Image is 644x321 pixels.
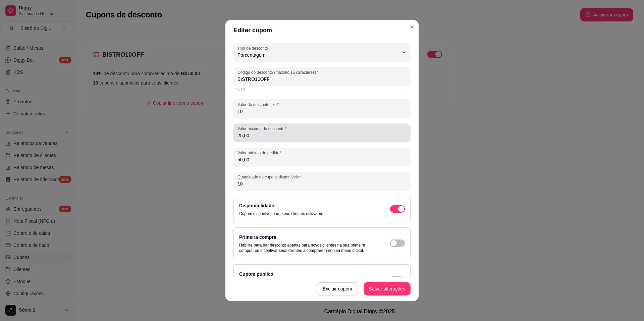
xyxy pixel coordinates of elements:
input: Quantidade de cupons disponíveis [237,180,407,187]
label: Valor do desconto (%) [237,102,281,107]
button: Tipo de descontoPorcentagem [233,43,411,62]
label: Valor mínimo do pedido [237,150,284,156]
input: Valor do desconto (%) [237,108,407,115]
button: Close [407,21,417,32]
label: Tipo de desconto [237,45,270,51]
label: Disponibilidade [239,203,274,208]
p: Habilite para dar desconto apenas para novos clientes na sua primeira compra, ou incentivar seus ... [239,243,377,253]
span: Porcentagem [237,52,398,58]
label: Quantidade de cupons disponíveis [237,174,303,180]
div: 11/15 [235,87,409,93]
input: Valor mínimo do pedido [237,156,407,163]
input: Código do desconto (máximo 15 caracteres) [237,76,407,83]
label: Cupom público [239,271,273,277]
label: Primeira compra [239,234,276,240]
button: Excluir cupom [317,282,358,296]
label: Código do desconto (máximo 15 caracteres) [237,69,320,75]
button: Salvar alterações [364,282,411,296]
label: Valor máximo do desconto [237,126,289,131]
input: Valor máximo do desconto [237,132,407,139]
header: Editar cupom [225,20,419,40]
p: Cupom disponível para seus clientes utilizarem [239,211,323,216]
